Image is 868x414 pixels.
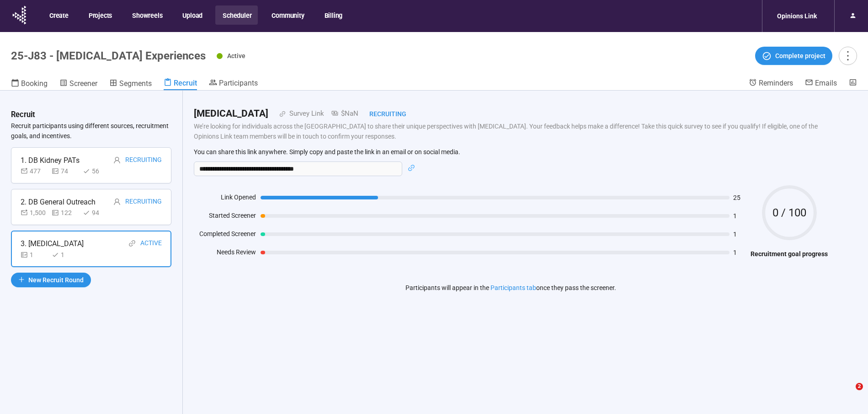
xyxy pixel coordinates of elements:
div: Started Screener [194,210,256,224]
button: Billing [317,5,349,25]
div: 1 [52,250,79,260]
a: Emails [805,78,837,89]
button: Create [42,5,75,25]
p: Recruit participants using different sources, recruitment goals, and incentives. [11,121,171,141]
button: Upload [175,5,209,25]
p: Participants will appear in the once they pass the screener. [405,283,616,293]
div: 56 [83,166,110,176]
button: more [839,47,857,65]
span: Emails [815,79,837,87]
span: New Recruit Round [28,275,84,285]
button: Scheduler [215,5,258,25]
span: 1 [733,249,746,256]
span: 0 / 100 [762,207,817,218]
a: Reminders [749,78,793,89]
a: Recruit [164,78,197,90]
div: 477 [21,166,48,176]
span: Participants [219,79,258,87]
div: Survey Link [286,108,324,119]
span: Recruit [174,79,197,87]
h2: [MEDICAL_DATA] [194,106,268,121]
span: Active [227,52,245,59]
button: Showreels [125,5,169,25]
iframe: Intercom live chat [837,383,859,405]
p: We’re looking for individuals across the [GEOGRAPHIC_DATA] to share their unique perspectives wit... [194,121,828,141]
button: Complete project [755,47,832,65]
div: Link Opened [194,192,256,206]
div: 94 [83,208,110,218]
div: Recruiting [125,155,162,166]
span: link [408,164,415,172]
div: 122 [52,208,79,218]
span: user [113,198,121,205]
div: Needs Review [194,247,256,261]
a: Booking [11,78,48,90]
span: user [113,156,121,164]
span: link [128,240,136,247]
span: 25 [733,194,746,201]
h4: Recruitment goal progress [751,249,828,259]
h1: 25-J83 - [MEDICAL_DATA] Experiences [11,49,206,62]
a: Screener [59,78,97,90]
div: Opinions Link [772,7,822,25]
span: link [268,111,286,117]
div: Recruiting [125,196,162,208]
span: more [841,49,854,62]
h3: Recruit [11,109,35,121]
div: 74 [52,166,79,176]
span: plus [18,276,25,283]
button: plusNew Recruit Round [11,273,91,287]
span: Complete project [775,51,825,61]
span: 1 [733,213,746,219]
p: You can share this link anywhere. Simply copy and paste the link in an email or on social media. [194,148,828,156]
span: Screener [69,79,97,88]
a: Segments [109,78,152,90]
div: 1. DB Kidney PATs [21,155,80,166]
button: Projects [81,5,118,25]
span: Booking [21,79,48,88]
div: 1 [21,250,48,260]
a: Participants [209,78,258,89]
div: Completed Screener [194,229,256,242]
div: $NaN [324,108,358,119]
div: 2. DB General Outreach [21,196,96,208]
span: Segments [119,79,152,88]
div: 1,500 [21,208,48,218]
a: Participants tab [490,284,536,291]
span: 1 [733,231,746,237]
div: 3. [MEDICAL_DATA] [21,238,84,249]
span: Reminders [759,79,793,87]
div: Recruiting [358,109,406,119]
div: Active [140,238,162,249]
button: Community [264,5,310,25]
span: 2 [856,383,863,390]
